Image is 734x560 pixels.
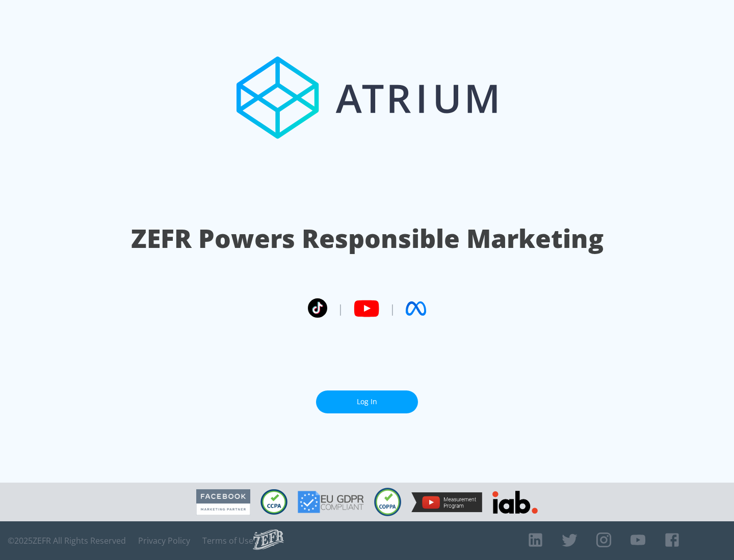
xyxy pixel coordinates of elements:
a: Log In [316,390,418,413]
a: Terms of Use [202,536,253,546]
img: IAB [492,491,538,514]
span: | [337,301,344,316]
img: Facebook Marketing Partner [196,489,250,515]
img: CCPA Compliant [260,489,287,515]
span: © 2025 ZEFR All Rights Reserved [8,536,126,546]
img: GDPR Compliant [298,491,364,513]
img: YouTube Measurement Program [411,492,482,512]
h1: ZEFR Powers Responsible Marketing [131,221,604,256]
span: | [389,301,396,316]
a: Privacy Policy [138,536,190,546]
img: COPPA Compliant [374,488,401,516]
